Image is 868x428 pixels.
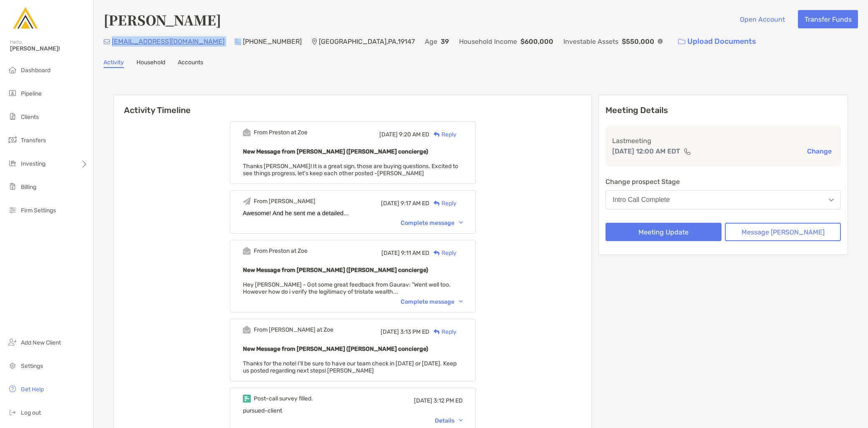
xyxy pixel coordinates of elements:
div: Awesome! And he sent me a detailed... [243,210,463,217]
p: Change prospect Stage [606,176,841,187]
h4: [PERSON_NAME] [103,10,221,29]
img: logout icon [8,407,18,417]
img: communication type [684,148,691,155]
button: Meeting Update [606,223,722,241]
p: [GEOGRAPHIC_DATA] , PA , 19147 [319,36,415,47]
a: Activity [103,59,124,68]
span: Hey [PERSON_NAME] - Got some great feedback from Gaurav: "Went well too. However how do i verify ... [243,281,451,295]
img: dashboard icon [8,65,18,75]
div: Post-call survey filled. [254,395,313,402]
p: $600,000 [520,36,553,47]
img: Reply icon [434,329,440,335]
img: Email Icon [103,39,110,44]
span: Pipeline [21,90,42,97]
p: Meeting Details [606,105,841,116]
img: clients icon [8,111,18,121]
img: Zoe Logo [10,3,40,33]
div: Reply [429,199,457,208]
button: Change [805,147,834,156]
img: Event icon [243,395,251,403]
img: Location Icon [312,38,317,45]
button: Message [PERSON_NAME] [725,223,841,241]
p: 39 [441,36,449,47]
div: From Preston at Zoe [254,247,308,254]
div: Complete message [401,219,463,227]
span: [DATE] [381,249,400,257]
button: Transfer Funds [798,10,858,28]
img: get-help icon [8,384,18,394]
img: Event icon [243,197,251,205]
b: New Message from [PERSON_NAME] ([PERSON_NAME] concierge) [243,148,428,155]
div: From Preston at Zoe [254,129,308,136]
span: Get Help [21,386,44,393]
span: [DATE] [381,328,399,335]
img: investing icon [8,158,18,168]
span: [DATE] [381,200,399,207]
p: Age [425,36,437,47]
span: Dashboard [21,67,50,74]
span: [PERSON_NAME]! [10,45,88,52]
img: pipeline icon [8,88,18,98]
img: Event icon [243,326,251,334]
span: Clients [21,113,39,121]
p: Investable Assets [563,36,618,47]
img: transfers icon [8,135,18,145]
span: Thanks for the note! I’ll be sure to have our team check in [DATE] or [DATE]. Keep us posted rega... [243,360,457,374]
h6: Activity Timeline [114,95,591,115]
img: firm-settings icon [8,205,18,215]
a: Accounts [178,59,203,68]
div: From [PERSON_NAME] at Zoe [254,326,333,333]
img: Event icon [243,247,251,255]
span: Log out [21,409,41,416]
p: [DATE] 12:00 AM EDT [612,146,680,156]
img: Reply icon [434,201,440,206]
div: Reply [429,327,457,336]
span: [DATE] [379,131,398,138]
div: Intro Call Complete [613,196,670,204]
div: Reply [429,249,457,257]
div: From [PERSON_NAME] [254,198,315,205]
p: $550,000 [622,36,654,47]
img: Chevron icon [459,300,463,303]
span: Billing [21,184,36,191]
span: 3:13 PM ED [400,328,429,335]
p: Household Income [459,36,517,47]
div: Complete message [401,298,463,305]
p: Last meeting [612,136,834,146]
a: Upload Documents [673,33,762,50]
img: Chevron icon [459,419,463,422]
img: Chevron icon [459,222,463,224]
span: Transfers [21,137,46,144]
button: Intro Call Complete [606,190,841,209]
b: New Message from [PERSON_NAME] ([PERSON_NAME] concierge) [243,345,428,352]
span: 9:20 AM ED [399,131,429,138]
a: Household [136,59,165,68]
img: Open dropdown arrow [829,199,834,201]
img: Reply icon [434,132,440,137]
span: Firm Settings [21,207,56,214]
img: Event icon [243,128,251,136]
span: Thanks [PERSON_NAME]! It is a great sign, those are buying questions. Excited to see things progr... [243,163,458,177]
span: [DATE] [414,397,432,404]
span: Investing [21,160,45,167]
img: settings icon [8,360,18,370]
img: Phone Icon [235,38,241,45]
span: Add New Client [21,339,61,346]
span: 9:17 AM ED [401,200,429,207]
img: add_new_client icon [8,337,18,347]
span: Settings [21,363,43,370]
img: billing icon [8,181,18,191]
div: Details [435,417,463,424]
p: [EMAIL_ADDRESS][DOMAIN_NAME] [112,36,225,47]
span: pursued-client [243,407,282,414]
b: New Message from [PERSON_NAME] ([PERSON_NAME] concierge) [243,267,428,274]
img: Info Icon [658,39,663,44]
div: Reply [429,130,457,139]
p: [PHONE_NUMBER] [243,36,302,47]
img: button icon [678,39,685,45]
span: 9:11 AM ED [401,249,429,257]
img: Reply icon [434,250,440,256]
button: Open Account [733,10,791,28]
span: 3:12 PM ED [434,397,463,404]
